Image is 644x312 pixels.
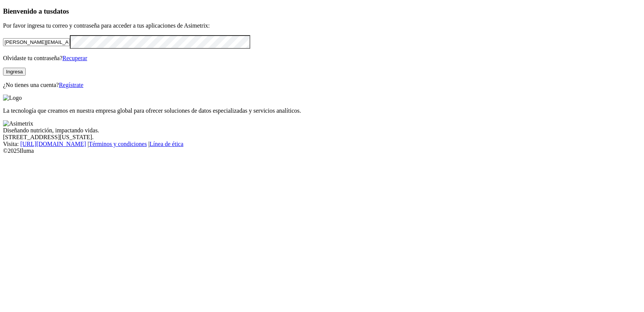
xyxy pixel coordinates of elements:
[3,82,641,88] p: ¿No tienes una cuenta?
[3,68,26,76] button: Ingresa
[3,38,70,46] input: Tu correo
[62,55,87,61] a: Recuperar
[3,107,641,114] p: La tecnología que creamos en nuestra empresa global para ofrecer soluciones de datos especializad...
[3,55,641,62] p: Olvidaste tu contraseña?
[20,141,86,147] a: [URL][DOMAIN_NAME]
[3,7,641,16] h3: Bienvenido a tus
[3,120,33,127] img: Asimetrix
[53,7,69,15] span: datos
[89,141,147,147] a: Términos y condiciones
[3,134,641,141] div: [STREET_ADDRESS][US_STATE].
[3,141,641,147] div: Visita : | |
[3,95,22,101] img: Logo
[3,127,641,134] div: Diseñando nutrición, impactando vidas.
[149,141,183,147] a: Línea de ética
[3,22,641,29] p: Por favor ingresa tu correo y contraseña para acceder a tus aplicaciones de Asimetrix:
[59,82,83,88] a: Regístrate
[3,147,641,154] div: © 2025 Iluma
